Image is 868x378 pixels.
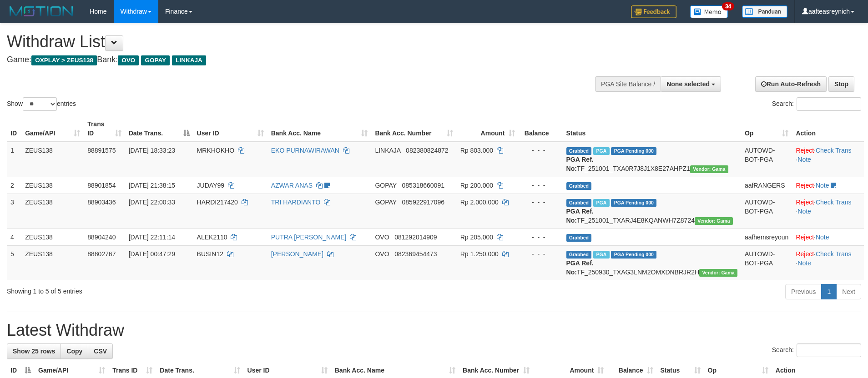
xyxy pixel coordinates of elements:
span: HARDI217420 [197,199,238,206]
span: Show 25 rows [13,348,55,355]
span: 34 [722,2,734,10]
td: ZEUS138 [21,177,84,194]
span: 88904240 [87,234,116,241]
span: PGA Pending [611,251,656,259]
a: EKO PURNAWIRAWAN [271,147,339,154]
td: TF_250930_TXAG3LNM2OMXDNBRJR2H [563,245,741,280]
div: PGA Site Balance / [595,76,661,92]
a: Run Auto-Refresh [755,76,827,92]
a: Reject [796,182,814,189]
b: PGA Ref. No: [566,259,594,276]
span: LINKAJA [172,55,206,65]
span: OVO [118,55,139,65]
span: LINKAJA [375,147,400,154]
h4: Game: Bank: [7,55,570,65]
div: - - - [522,181,559,190]
a: Reject [796,234,814,241]
span: Grabbed [566,251,592,259]
span: MRKHOKHO [197,147,234,154]
label: Show entries [7,97,76,111]
div: - - - [522,146,559,155]
a: Reject [796,199,814,206]
a: Note [797,156,811,163]
td: 2 [7,177,21,194]
td: 3 [7,194,21,229]
td: AUTOWD-BOT-PGA [741,142,792,177]
div: - - - [522,249,559,259]
span: Grabbed [566,147,592,155]
span: Marked by aafsreyleap [593,199,609,207]
td: AUTOWD-BOT-PGA [741,245,792,280]
span: Rp 1.250.000 [460,250,499,258]
span: Grabbed [566,234,592,242]
div: - - - [522,198,559,207]
td: ZEUS138 [21,245,84,280]
span: Rp 200.000 [460,182,493,189]
td: TF_251001_TXA0R7J8J1X8E27AHPZ1 [563,142,741,177]
a: Note [797,208,811,215]
span: PGA Pending [611,199,656,207]
a: Copy [61,343,88,359]
span: [DATE] 00:47:29 [129,250,175,258]
h1: Withdraw List [7,33,570,51]
div: Showing 1 to 5 of 5 entries [7,283,355,296]
span: Copy 081292014909 to clipboard [394,234,437,241]
td: aafhemsreyoun [741,229,792,245]
td: 4 [7,229,21,245]
span: JUDAY99 [197,182,224,189]
span: Rp 205.000 [460,234,493,241]
span: [DATE] 18:33:23 [129,147,175,154]
a: TRI HARDIANTO [271,199,321,206]
th: Bank Acc. Number: activate to sort column ascending [371,116,456,142]
span: Copy 085922917096 to clipboard [402,199,444,206]
a: Reject [796,147,814,154]
span: [DATE] 22:11:14 [129,234,175,241]
span: Grabbed [566,182,592,190]
a: Note [816,182,829,189]
img: Button%20Memo.svg [690,5,728,18]
select: Showentries [23,97,57,111]
th: User ID: activate to sort column ascending [193,116,267,142]
td: · · [792,194,864,229]
th: Action [792,116,864,142]
span: Vendor URL: https://trx31.1velocity.biz [690,165,728,173]
a: Check Trans [816,250,852,258]
td: ZEUS138 [21,142,84,177]
a: Check Trans [816,147,852,154]
label: Search: [772,97,861,111]
span: OVO [375,250,389,258]
td: aafRANGERS [741,177,792,194]
span: [DATE] 21:38:15 [129,182,175,189]
a: CSV [88,343,113,359]
img: panduan.png [742,5,787,18]
a: Check Trans [816,199,852,206]
th: Amount: activate to sort column ascending [457,116,519,142]
a: PUTRA [PERSON_NAME] [271,234,347,241]
td: · [792,177,864,194]
span: BUSIN12 [197,250,223,258]
h1: Latest Withdraw [7,321,861,339]
span: 88891575 [87,147,116,154]
span: 88903436 [87,199,116,206]
th: Date Trans.: activate to sort column descending [125,116,193,142]
span: OVO [375,234,389,241]
td: · · [792,245,864,280]
a: Previous [785,284,822,299]
a: Show 25 rows [7,343,61,359]
span: Copy 082369454473 to clipboard [394,250,437,258]
td: · · [792,142,864,177]
div: - - - [522,233,559,242]
span: GOPAY [141,55,170,65]
span: None selected [666,80,710,88]
a: Stop [828,76,854,92]
td: AUTOWD-BOT-PGA [741,194,792,229]
span: GOPAY [375,199,396,206]
span: Copy [66,348,82,355]
span: Marked by aafpengsreynich [593,147,609,155]
a: Note [797,259,811,267]
span: Rp 2.000.000 [460,199,499,206]
span: Copy 082380824872 to clipboard [406,147,448,154]
span: 88802767 [87,250,116,258]
td: ZEUS138 [21,194,84,229]
label: Search: [772,343,861,357]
